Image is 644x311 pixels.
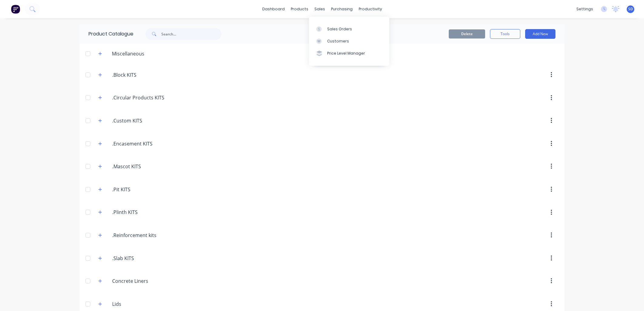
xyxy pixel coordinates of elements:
a: Price Level Manager [309,47,389,59]
div: Customers [327,38,349,44]
div: Miscellaneous [107,50,149,57]
div: productivity [356,5,385,14]
input: Enter category name [112,300,184,308]
input: Search... [161,28,221,40]
button: Delete [449,29,485,38]
input: Enter category name [112,255,184,262]
div: Product Catalogue [79,24,133,44]
div: Price Level Manager [327,51,365,56]
input: Enter category name [112,117,184,124]
input: Enter category name [112,186,184,193]
input: Enter category name [112,140,184,147]
input: Enter category name [112,71,184,79]
button: Add New [525,29,555,39]
div: sales [311,5,328,14]
input: Enter category name [112,163,184,170]
button: Tools [490,29,520,39]
span: SD [628,6,633,12]
img: Factory [11,5,20,14]
div: Sales Orders [327,26,352,32]
a: Sales Orders [309,23,389,35]
input: Enter category name [112,277,184,285]
a: Customers [309,35,389,47]
input: Enter category name [112,232,184,239]
div: settings [573,5,596,14]
input: Enter category name [112,94,184,101]
div: products [288,5,311,14]
input: Enter category name [112,209,184,216]
a: dashboard [259,5,288,14]
div: purchasing [328,5,356,14]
